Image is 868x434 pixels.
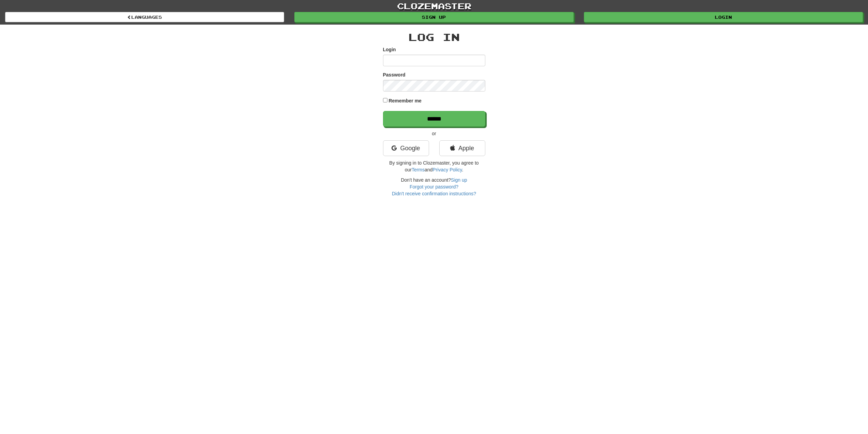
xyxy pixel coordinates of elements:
h2: Log In [383,31,485,43]
label: Remember me [388,97,422,104]
a: Sign up [294,12,573,22]
label: Login [383,46,396,53]
label: Password [383,71,406,78]
p: By signing in to Clozemaster, you agree to our and . [383,159,485,173]
a: Forgot your password? [410,184,458,190]
a: Login [584,12,863,22]
a: Terms [412,167,425,172]
p: or [383,130,485,137]
div: Don't have an account? [383,177,485,197]
a: Languages [5,12,284,22]
a: Apple [439,140,485,156]
a: Google [383,140,429,156]
a: Sign up [451,177,467,183]
a: Didn't receive confirmation instructions? [392,191,476,196]
a: Privacy Policy [432,167,462,172]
